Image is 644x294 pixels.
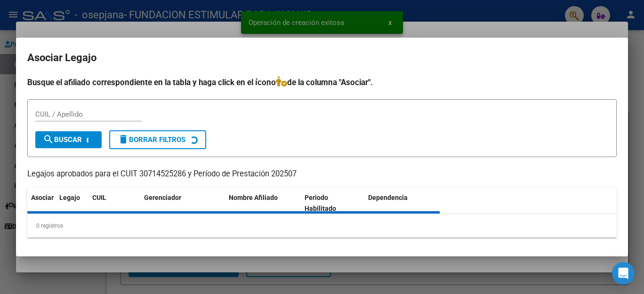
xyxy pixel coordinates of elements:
span: Periodo Habilitado [305,194,336,212]
datatable-header-cell: Gerenciador [140,188,225,219]
span: Asociar [31,194,54,201]
p: Legajos aprobados para el CUIT 30714525286 y Período de Prestación 202507 [27,168,617,180]
span: Buscar [43,135,82,144]
h2: Asociar Legajo [27,49,617,67]
span: CUIL [92,194,106,201]
datatable-header-cell: CUIL [89,188,140,219]
mat-icon: search [43,134,54,145]
span: Gerenciador [144,194,181,201]
span: Borrar Filtros [118,135,185,144]
span: Legajo [59,194,80,201]
datatable-header-cell: Legajo [56,188,89,219]
button: Buscar [35,131,102,148]
button: Borrar Filtros [109,130,206,149]
div: 0 registros [27,214,617,238]
datatable-header-cell: Dependencia [364,188,440,219]
span: Dependencia [368,194,408,201]
div: Open Intercom Messenger [612,262,635,285]
span: Nombre Afiliado [229,194,278,201]
datatable-header-cell: Asociar [27,188,56,219]
datatable-header-cell: Nombre Afiliado [225,188,301,219]
datatable-header-cell: Periodo Habilitado [301,188,364,219]
mat-icon: delete [118,134,129,145]
h4: Busque el afiliado correspondiente en la tabla y haga click en el ícono de la columna "Asociar". [27,76,617,88]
